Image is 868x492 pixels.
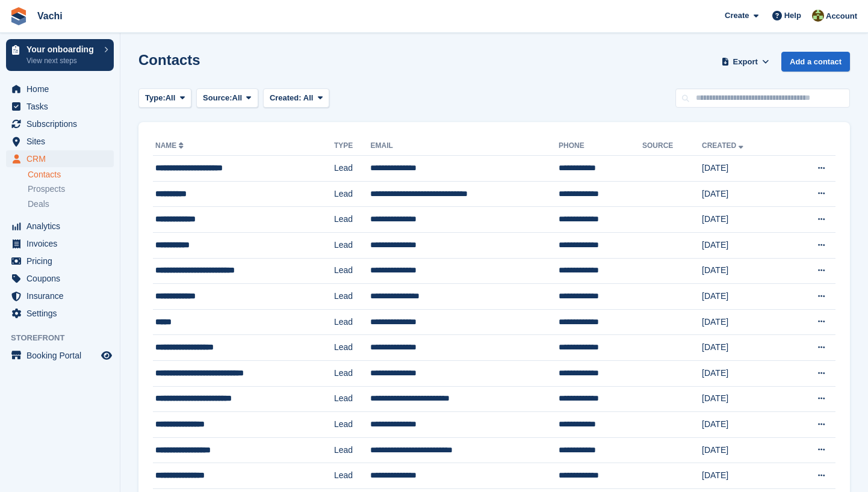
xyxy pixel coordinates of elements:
td: [DATE] [702,207,787,233]
td: [DATE] [702,412,787,438]
td: [DATE] [702,360,787,386]
span: Tasks [26,98,99,115]
span: Coupons [26,270,99,287]
a: menu [6,270,114,287]
a: menu [6,81,114,97]
a: menu [6,288,114,304]
td: Lead [334,284,370,310]
p: View next steps [26,55,98,66]
th: Source [642,137,702,156]
a: menu [6,115,114,132]
span: Create [725,10,749,22]
span: Sites [26,133,99,150]
a: menu [6,218,114,235]
span: Settings [26,305,99,322]
td: Lead [334,207,370,233]
th: Email [370,137,559,156]
span: Deals [28,198,49,210]
img: Anete Gre [812,10,824,22]
td: Lead [334,309,370,335]
td: Lead [334,463,370,489]
span: Home [26,81,99,97]
span: Created: [270,93,302,102]
a: Created [702,141,746,150]
a: Deals [28,198,114,211]
td: Lead [334,335,370,361]
a: menu [6,133,114,150]
td: [DATE] [702,156,787,182]
button: Source: All [196,88,258,108]
a: Contacts [28,169,114,180]
a: Add a contact [781,52,850,72]
td: Lead [334,437,370,463]
td: [DATE] [702,232,787,258]
td: [DATE] [702,181,787,207]
th: Type [334,137,370,156]
td: [DATE] [702,284,787,310]
span: Help [784,10,801,22]
a: menu [6,305,114,322]
td: Lead [334,258,370,284]
img: stora-icon-8386f47178a22dfd0bd8f6a31ec36ba5ce8667c1dd55bd0f319d3a0aa187defe.svg [10,7,28,25]
button: Created: All [263,88,329,108]
span: CRM [26,150,99,167]
span: Invoices [26,235,99,252]
a: menu [6,347,114,364]
span: All [303,93,314,102]
span: All [232,92,243,104]
button: Export [719,52,772,72]
span: Insurance [26,288,99,304]
span: Type: [145,92,166,104]
span: Account [826,10,857,22]
td: Lead [334,232,370,258]
a: Name [155,141,186,150]
a: menu [6,98,114,115]
span: Storefront [11,332,120,344]
span: All [166,92,176,104]
span: Booking Portal [26,347,99,364]
td: Lead [334,156,370,182]
h1: Contacts [138,52,200,68]
td: [DATE] [702,258,787,284]
a: menu [6,253,114,269]
span: Analytics [26,218,99,235]
a: Preview store [99,348,114,363]
a: menu [6,150,114,167]
td: Lead [334,412,370,438]
span: Source: [203,92,232,104]
td: Lead [334,181,370,207]
th: Phone [559,137,642,156]
td: [DATE] [702,463,787,489]
a: Vachi [33,6,67,26]
span: Prospects [28,183,65,195]
span: Pricing [26,253,99,269]
td: Lead [334,360,370,386]
span: Subscriptions [26,115,99,132]
td: [DATE] [702,309,787,335]
td: [DATE] [702,335,787,361]
a: menu [6,235,114,252]
td: [DATE] [702,386,787,412]
a: Prospects [28,183,114,195]
td: Lead [334,386,370,412]
td: [DATE] [702,437,787,463]
button: Type: All [138,88,191,108]
p: Your onboarding [26,45,98,54]
a: Your onboarding View next steps [6,39,114,71]
span: Export [733,56,758,68]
